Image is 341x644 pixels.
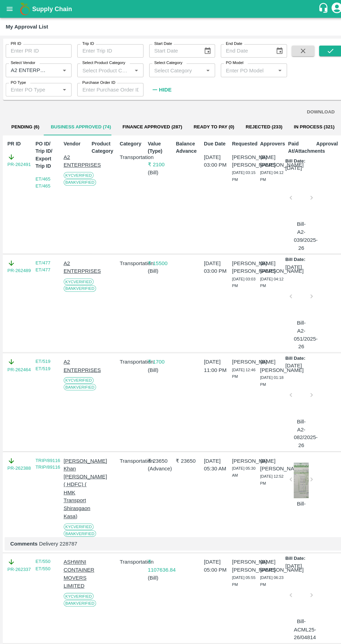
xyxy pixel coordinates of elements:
[254,150,279,165] p: (B) [PERSON_NAME]
[76,81,140,94] input: Enter Purchase Order ID
[311,2,323,15] div: customer-support
[7,454,30,461] a: PR-262388
[254,137,279,144] p: Approvers
[89,137,114,151] p: Product Category
[31,4,311,14] a: Supply Chain
[35,254,49,266] a: ET/477 ET/477
[199,137,224,144] p: Due Date
[199,350,224,365] p: [DATE] 11:00 PM
[144,358,169,365] p: ( Bill )
[62,586,94,593] span: Bank Verified
[80,78,113,84] label: Purchase Order ID
[62,253,87,269] p: A2 ENTERPRISES
[281,116,332,132] button: In Process (321)
[326,630,337,641] button: Go to next page
[254,350,279,365] p: (B) [PERSON_NAME]
[151,40,168,46] label: Start Date
[199,446,224,462] p: [DATE] 05:30 AM
[281,137,306,151] p: Paid At/Attachments
[62,150,87,165] p: A2 ENTERPRISES
[62,137,87,144] p: Vendor
[10,527,328,535] p: Delivery 228787
[151,59,178,64] label: Select Category
[184,116,235,132] button: Ready To Pay (0)
[227,455,250,467] span: [DATE] 05:30 AM
[279,542,298,549] p: Bill Date:
[144,350,169,357] p: ₹ 1700
[279,353,295,361] p: [DATE]
[227,166,250,177] span: [DATE] 03:15 PM
[196,43,209,56] button: Choose date
[62,279,94,285] span: Bank Verified
[254,463,277,474] span: [DATE] 12:52 PM
[144,137,169,151] p: Value (Type)
[114,116,184,132] button: Finance Approved (287)
[144,454,169,462] p: ( Advance )
[10,528,37,534] b: Comments
[35,137,60,166] p: PO ID/ Trip ID/ Export Trip ID
[144,165,169,172] p: ( Bill )
[144,157,169,165] p: ₹ 2100
[199,150,224,165] p: [DATE] 03:00 PM
[117,253,142,261] p: Transportation
[7,157,30,164] a: PR-262491
[227,562,250,573] span: [DATE] 05:55 PM
[218,64,267,73] input: Enter PO Model
[286,630,298,641] button: page 1
[279,251,298,257] p: Bill Date:
[254,562,277,573] span: [DATE] 06:23 PM
[117,446,142,454] p: Transportation
[62,375,94,381] span: Bank Verified
[117,150,142,157] p: Transportation
[297,103,330,116] button: DOWNLOAD
[129,64,138,73] button: Open
[62,579,92,586] span: KYC Verified
[279,549,295,557] p: [DATE]
[254,270,277,281] span: [DATE] 04:12 PM
[7,137,32,144] p: PR ID
[227,150,252,165] p: [PERSON_NAME] [PERSON_NAME]
[172,137,197,151] p: Balance Advance
[279,257,295,265] p: [DATE]
[62,175,94,181] span: Bank Verified
[62,545,87,576] p: ASHWINI CONTAINER MOVERS LIMITED
[287,603,302,627] p: Bill-ACML25-26/04814
[300,630,311,641] button: Go to page 2
[10,78,25,84] label: PO Type
[144,253,169,261] p: ₹ 15500
[144,545,169,561] p: ₹ 1107636.84
[58,83,68,92] button: Open
[227,137,252,144] p: Requested
[199,545,224,561] p: [DATE] 05:00 PM
[146,82,169,94] button: Hide
[216,43,263,56] input: End Date
[117,350,142,357] p: Transportation
[287,488,302,496] p: Bill-
[279,347,298,353] p: Bill Date:
[254,545,279,561] p: (B) [PERSON_NAME]
[78,64,126,73] input: Select Product Category
[6,116,44,132] button: Pending (6)
[227,446,252,454] p: [PERSON_NAME]
[62,511,92,518] span: KYC Verified
[199,253,224,269] p: [DATE] 03:00 PM
[227,545,252,561] p: [PERSON_NAME] [PERSON_NAME]
[146,43,193,56] input: Start Date
[155,85,167,90] strong: Hide
[272,630,338,641] nav: pagination navigation
[235,116,281,132] button: Rejected (233)
[172,446,197,454] p: ₹ 23650
[279,154,298,161] p: Bill Date:
[1,1,17,17] button: open drawer
[8,83,56,92] input: Enter PO Type
[254,253,279,269] p: (B) [PERSON_NAME]
[10,40,21,46] label: PR ID
[6,22,47,31] div: My Approval List
[287,215,302,246] p: Bill-A2-039/2025-26
[227,359,250,370] span: [DATE] 12:46 PM
[10,59,34,64] label: Select Vendor
[221,59,238,64] label: PO Model
[35,172,49,184] a: ET/465 ET/465
[313,630,324,641] button: Go to page 3
[62,168,92,174] span: KYC Verified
